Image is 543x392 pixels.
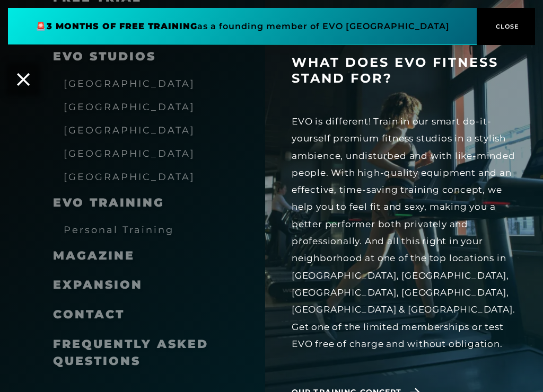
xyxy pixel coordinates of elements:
[493,22,519,31] span: CLOSE
[53,49,156,64] a: EVO Studios
[292,55,516,86] h3: What does EVO Fitness stand for?
[477,8,535,45] button: CLOSE
[64,77,195,90] a: [GEOGRAPHIC_DATA]
[64,78,195,89] span: [GEOGRAPHIC_DATA]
